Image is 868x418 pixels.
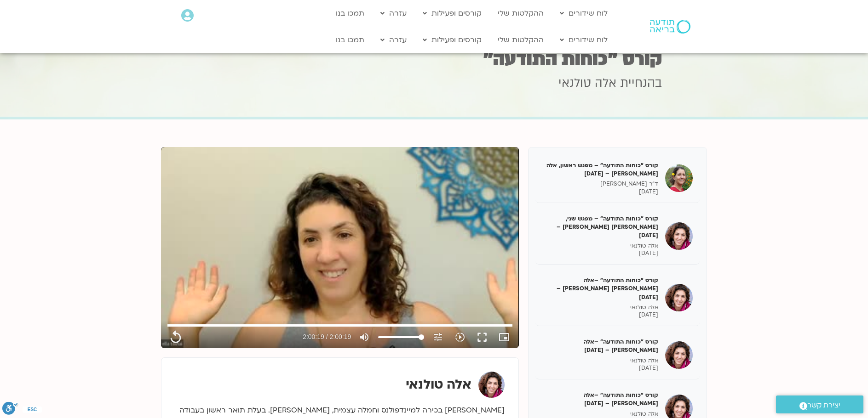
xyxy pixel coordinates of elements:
a: לוח שידורים [555,5,612,22]
a: יצירת קשר [776,395,863,413]
a: ההקלטות שלי [493,31,548,49]
h1: קורס "כוחות התודעה" [207,50,662,68]
h5: קורס "כוחות התודעה" –אלה [PERSON_NAME] [PERSON_NAME] – [DATE] [542,276,658,301]
h5: קורס "כוחות התודעה" –אלה [PERSON_NAME] – [DATE] [542,391,658,407]
p: אלה טולנאי [542,304,658,311]
img: קורס "כוחות התודעה" – מפגש ראשון, אלה טולנאי ונועה אלבלדה – 13/05/25 [665,164,693,192]
a: תמכו בנו [331,31,369,49]
a: עזרה [376,5,411,22]
p: אלה טולנאי [542,410,658,418]
p: [DATE] [542,364,658,372]
h5: קורס "כוחות התודעה" – מפגש ראשון, אלה [PERSON_NAME] – [DATE] [542,161,658,178]
a: לוח שידורים [555,31,612,49]
span: יצירת קשר [807,399,840,412]
h5: קורס "כוחות התודעה" –אלה [PERSON_NAME] – [DATE] [542,338,658,354]
img: קורס "כוחות התודעה" –אלה טולנאי – 03/06/25 [665,341,693,369]
a: עזרה [376,31,411,49]
h5: קורס "כוחות התודעה" – מפגש שני, [PERSON_NAME] [PERSON_NAME] – [DATE] [542,215,658,240]
a: תמכו בנו [331,5,369,22]
img: קורס "כוחות התודעה" – מפגש שני, אלה טולנאי וערן טייכר – 20/05/25 [665,222,693,250]
a: קורסים ופעילות [418,31,486,49]
p: ד"ר [PERSON_NAME] [542,180,658,188]
p: [DATE] [542,188,658,196]
a: קורסים ופעילות [418,5,486,22]
img: קורס "כוחות התודעה" –אלה טולנאי ומירה רגב – 27/05/25 [665,284,693,311]
p: אלה טולנאי [542,357,658,365]
a: ההקלטות שלי [493,5,548,22]
p: [DATE] [542,249,658,257]
span: בהנחיית [620,75,662,91]
img: תודעה בריאה [650,20,690,34]
p: [DATE] [542,311,658,319]
p: אלה טולנאי [542,242,658,250]
strong: אלה טולנאי [406,376,471,393]
img: אלה טולנאי [478,372,505,398]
